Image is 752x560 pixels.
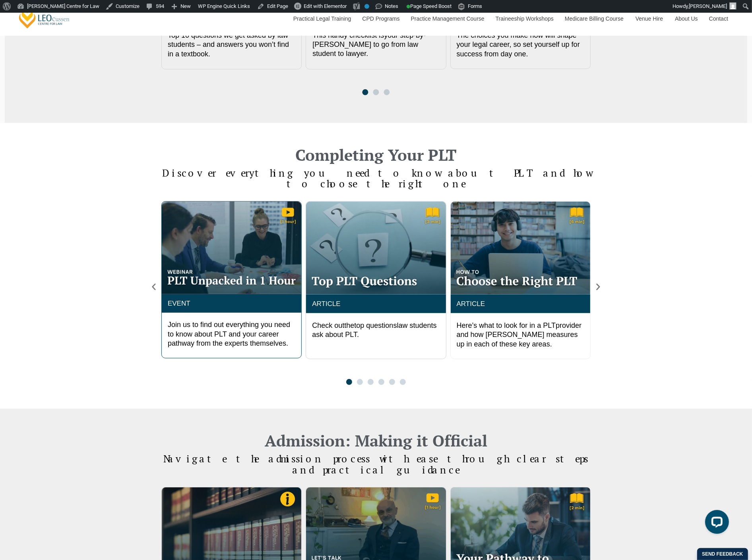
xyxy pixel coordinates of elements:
span: Go to slide 4 [378,379,384,385]
span: the [344,321,354,329]
span: Discover everything you need to know about PLT and how to choose the right one [163,166,590,191]
span: Go to slide 1 [362,89,368,95]
span: The choices you make now will shape your legal career, so set yourself up for success from day one. [457,31,580,58]
span: Navigate the admission process with ease through clear steps and practical guidance [164,452,589,476]
a: CPD Programs [356,2,405,36]
div: Previous slide [149,283,158,291]
a: [PERSON_NAME] Centre for Law [18,6,71,29]
iframe: LiveChat chat widget [699,507,732,540]
div: 2 / 6 [306,201,446,360]
a: Traineeship Workshops [490,2,559,36]
a: Venue Hire [630,2,669,36]
div: 3 / 6 [450,201,591,360]
a: Practical Legal Training [287,2,357,36]
a: Contact [703,2,734,36]
span: . [312,321,436,339]
a: Practice Management Course [405,2,490,36]
div: No index [364,4,369,9]
a: EVENT [168,300,190,307]
span: your step-by-[PERSON_NAME] to go from law student to lawyer. [312,31,426,58]
div: Next slide [594,283,603,291]
span: top [354,321,364,329]
a: ARTICLE [312,300,341,308]
span: Go to slide 5 [389,379,395,385]
span: Check out [312,321,344,329]
span: Go to slide 6 [400,379,406,385]
a: Medicare Billing Course [559,2,630,36]
p: Join us to find out everything you need to know about PLT and your career pathway from the expert... [168,320,295,348]
span: Top 10 questions we get asked by law students – and answers you won’t find in a textbook. [168,31,289,58]
h2: Completing Your PLT [149,147,603,163]
span: question [366,321,393,329]
span: law students ask about PLT [312,321,436,339]
span: Go to slide 3 [368,379,374,385]
a: ARTICLE [457,300,485,308]
span: Here’s what to look for in a PLT [457,321,556,329]
div: 1 / 6 [161,201,302,360]
span: Go to slide 1 [346,379,352,385]
span: Go to slide 2 [357,379,363,385]
span: provider [556,321,581,329]
span: Go to slide 2 [373,89,379,95]
span: Go to slide 3 [384,89,390,95]
a: About Us [669,2,703,36]
span: Edit with Elementor [304,3,347,9]
span: s [393,321,397,329]
div: Carousel [161,201,591,385]
span: [PERSON_NAME] [689,3,727,9]
span: and how [PERSON_NAME] measures up in each of these key areas. [457,331,578,348]
h2: Admission: Making it Official [149,433,603,448]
